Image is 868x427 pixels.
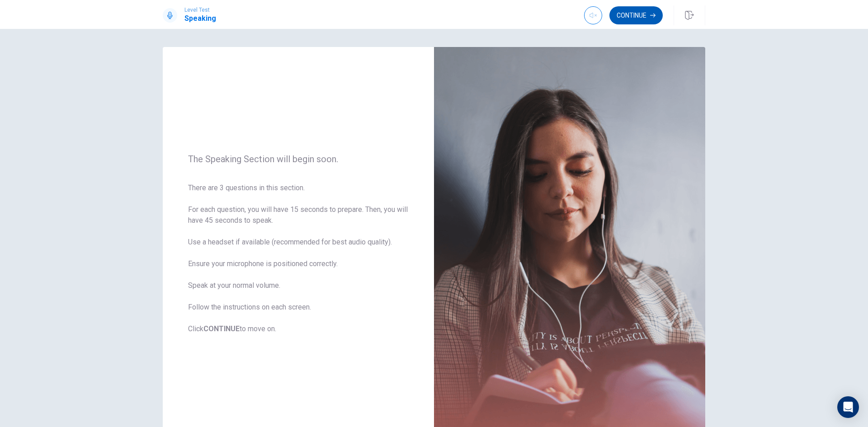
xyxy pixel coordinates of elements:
h1: Speaking [184,13,216,24]
span: There are 3 questions in this section. For each question, you will have 15 seconds to prepare. Th... [188,183,409,334]
span: Level Test [184,7,216,13]
span: The Speaking Section will begin soon. [188,154,409,164]
div: Open Intercom Messenger [837,396,859,418]
button: Continue [609,6,663,24]
b: CONTINUE [203,324,240,333]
